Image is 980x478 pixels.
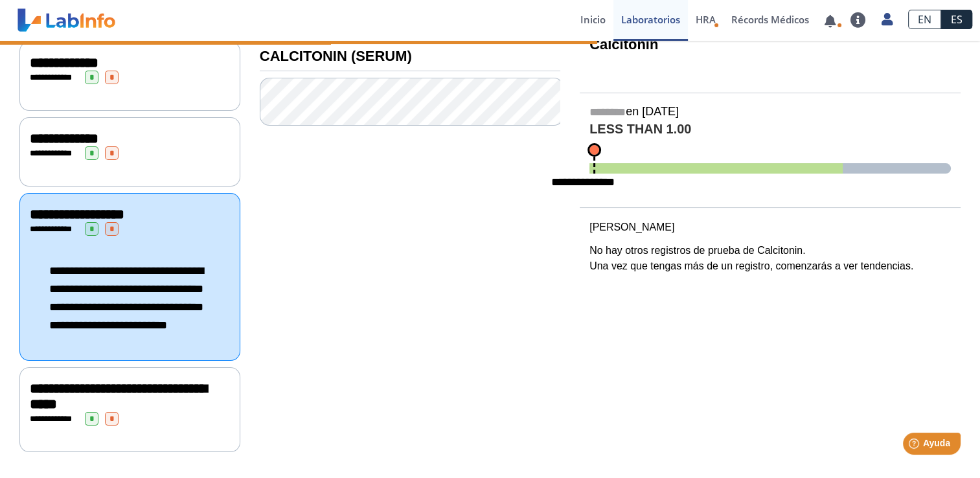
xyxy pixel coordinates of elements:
b: CALCITONIN (SERUM) [260,48,412,64]
span: HRA [696,13,716,26]
p: [PERSON_NAME] [589,220,951,235]
a: ES [941,10,972,29]
h5: en [DATE] [589,105,951,120]
a: EN [908,10,941,29]
h4: LESS THAN 1.00 [589,122,951,138]
iframe: Help widget launcher [865,427,966,464]
b: Calcitonin [589,36,658,52]
p: No hay otros registros de prueba de Calcitonin. Una vez que tengas más de un registro, comenzarás... [589,243,951,274]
